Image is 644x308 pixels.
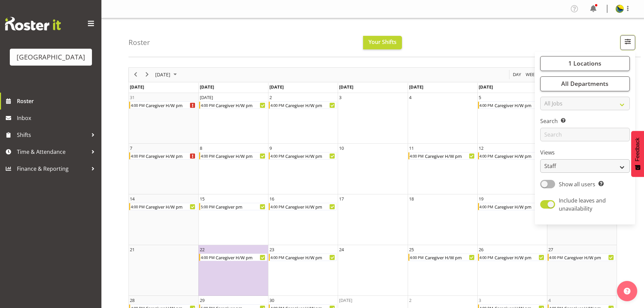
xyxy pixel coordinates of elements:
[479,195,483,202] div: 19
[269,254,337,261] div: Caregiver H/W pm Begin From Tuesday, September 23, 2025 at 4:00:00 PM GMT+12:00 Ends At Tuesday, ...
[200,195,205,202] div: 15
[409,254,424,261] div: 4:00 PM
[478,254,546,261] div: Caregiver H/W pm Begin From Friday, September 26, 2025 at 4:00:00 PM GMT+12:00 Ends At Friday, Se...
[130,84,144,90] span: [DATE]
[215,102,267,109] div: Caregiver H/W pm
[154,70,180,79] button: September 2025
[479,84,493,90] span: [DATE]
[198,194,268,245] td: Monday, September 15, 2025
[635,138,641,161] span: Feedback
[128,39,150,46] h4: Roster
[494,152,546,159] div: Caregiver H/W pm
[568,59,601,67] span: 1 Locations
[129,144,198,194] td: Sunday, September 7, 2025
[200,94,213,101] div: [DATE]
[270,152,285,159] div: 4:00 PM
[199,152,267,160] div: Caregiver H/W pm Begin From Monday, September 8, 2025 at 4:00:00 PM GMT+12:00 Ends At Monday, Sep...
[409,152,424,159] div: 4:00 PM
[479,94,481,101] div: 5
[494,203,546,210] div: Caregiver H/W pm
[17,96,98,106] span: Roster
[270,102,285,109] div: 4:00 PM
[145,203,197,210] div: Caregiver H/W pm
[145,102,197,109] div: Caregiver H/W pm
[268,144,338,194] td: Tuesday, September 9, 2025
[363,36,402,49] button: Your Shifts
[338,144,407,194] td: Wednesday, September 10, 2025
[130,68,141,82] div: previous period
[198,144,268,194] td: Monday, September 8, 2025
[129,203,197,210] div: Caregiver H/W pm Begin From Sunday, September 14, 2025 at 4:00:00 PM GMT+12:00 Ends At Sunday, Se...
[269,84,284,90] span: [DATE]
[409,195,414,202] div: 18
[17,164,88,174] span: Finance & Reporting
[143,70,152,79] button: Next
[130,246,135,253] div: 21
[5,17,61,30] img: Rosterit website logo
[268,245,338,296] td: Tuesday, September 23, 2025
[624,288,630,294] img: help-xxl-2.png
[129,93,198,144] td: Sunday, August 31, 2025
[285,102,336,109] div: Caregiver H/W pm
[17,113,98,123] span: Inbox
[548,254,616,261] div: Caregiver H/W pm Begin From Saturday, September 27, 2025 at 4:00:00 PM GMT+12:00 Ends At Saturday...
[540,117,630,125] label: Search
[141,68,153,82] div: next period
[199,203,267,210] div: Caregiver pm Begin From Monday, September 15, 2025 at 5:00:00 PM GMT+12:00 Ends At Monday, Septem...
[424,254,476,261] div: Caregiver H/W pm
[17,130,88,140] span: Shifts
[215,203,267,210] div: Caregiver pm
[200,246,205,253] div: 22
[129,101,197,109] div: Caregiver H/W pm Begin From Sunday, August 31, 2025 at 4:00:00 PM GMT+12:00 Ends At Sunday, Augus...
[616,5,624,13] img: gemma-hall22491374b5f274993ff8414464fec47f.png
[269,203,337,210] div: Caregiver H/W pm Begin From Tuesday, September 16, 2025 at 4:00:00 PM GMT+12:00 Ends At Tuesday, ...
[424,152,476,159] div: Caregiver H/W pm
[129,152,197,160] div: Caregiver H/W pm Begin From Sunday, September 7, 2025 at 4:00:00 PM GMT+12:00 Ends At Sunday, Sep...
[477,194,547,245] td: Friday, September 19, 2025
[200,203,215,210] div: 5:00 PM
[200,152,215,159] div: 4:00 PM
[477,245,547,296] td: Friday, September 26, 2025
[409,94,411,101] div: 4
[130,145,132,151] div: 7
[479,152,494,159] div: 4:00 PM
[478,203,546,210] div: Caregiver H/W pm Begin From Friday, September 19, 2025 at 4:00:00 PM GMT+12:00 Ends At Friday, Se...
[540,128,630,141] input: Search
[559,197,606,212] span: Include leaves and unavailability
[408,93,477,144] td: Thursday, September 4, 2025
[339,297,352,304] div: [DATE]
[409,84,423,90] span: [DATE]
[479,246,483,253] div: 26
[408,245,477,296] td: Thursday, September 25, 2025
[130,152,145,159] div: 4:00 PM
[269,297,274,304] div: 30
[199,101,267,109] div: Caregiver H/W pm Begin From Monday, September 1, 2025 at 4:00:00 PM GMT+12:00 Ends At Monday, Sep...
[368,38,397,46] span: Your Shifts
[525,70,538,79] span: Week
[549,254,564,261] div: 4:00 PM
[198,245,268,296] td: Monday, September 22, 2025
[408,144,477,194] td: Thursday, September 11, 2025
[130,195,135,202] div: 14
[198,93,268,144] td: Monday, September 1, 2025
[269,152,337,160] div: Caregiver H/W pm Begin From Tuesday, September 9, 2025 at 4:00:00 PM GMT+12:00 Ends At Tuesday, S...
[408,254,476,261] div: Caregiver H/W pm Begin From Thursday, September 25, 2025 at 4:00:00 PM GMT+12:00 Ends At Thursday...
[200,84,214,90] span: [DATE]
[548,297,551,304] div: 4
[200,145,202,151] div: 8
[559,181,595,188] span: Show all users
[408,194,477,245] td: Thursday, September 18, 2025
[512,70,522,79] button: Timeline Day
[540,148,630,157] label: Views
[268,93,338,144] td: Tuesday, September 2, 2025
[130,102,145,109] div: 4:00 PM
[285,203,336,210] div: Caregiver H/W pm
[268,194,338,245] td: Tuesday, September 16, 2025
[561,79,609,88] span: All Departments
[540,76,630,91] button: All Departments
[478,101,546,109] div: Caregiver H/W pm Begin From Friday, September 5, 2025 at 4:00:00 PM GMT+12:00 Ends At Friday, Sep...
[131,70,140,79] button: Previous
[339,145,344,151] div: 10
[269,94,272,101] div: 2
[270,254,285,261] div: 4:00 PM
